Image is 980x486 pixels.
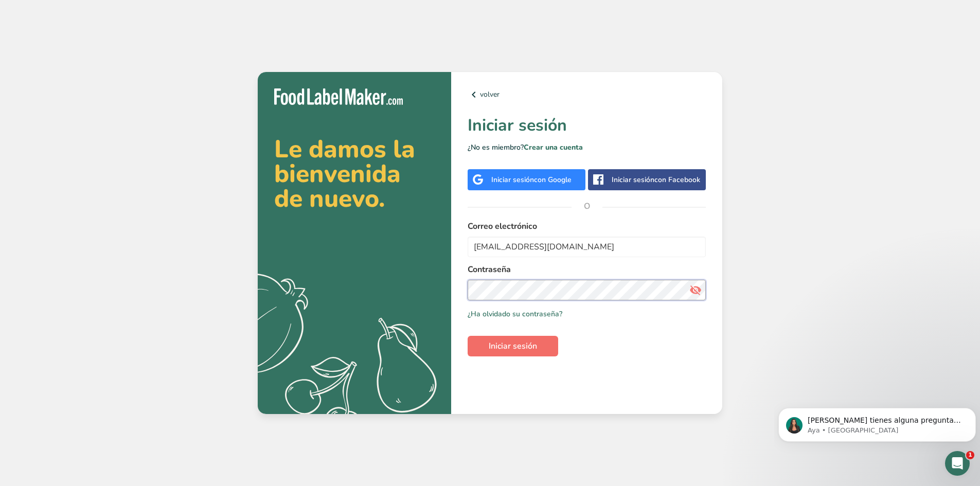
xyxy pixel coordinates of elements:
[491,174,572,185] div: Iniciar sesión
[468,142,706,153] p: ¿No es miembro?
[468,263,706,276] label: Contraseña
[966,451,974,459] span: 1
[612,174,700,185] div: Iniciar sesión
[468,220,706,232] label: Correo electrónico
[468,113,706,138] h1: Iniciar sesión
[572,191,602,222] span: O
[468,237,706,257] input: Introduzca su correo electrónico
[534,175,572,185] span: con Google
[774,386,980,458] iframe: Intercom notifications mensaje
[654,175,700,185] span: con Facebook
[945,451,970,476] iframe: Intercom live chat
[468,336,558,356] button: Iniciar sesión
[468,309,562,319] a: ¿Ha olvidado su contraseña?
[468,88,706,101] a: volver
[489,340,537,352] span: Iniciar sesión
[274,137,435,211] h2: Le damos la bienvenida de nuevo.
[274,88,403,105] img: Food Label Maker
[524,142,583,152] a: Crear una cuenta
